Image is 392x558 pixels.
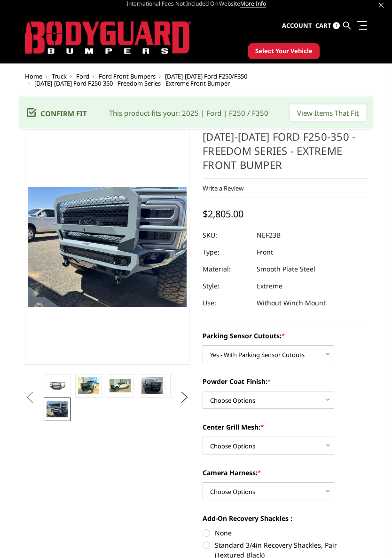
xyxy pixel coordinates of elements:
[109,108,268,119] div: This product fits your: 2025 | Ford | F250 / F350
[203,227,250,244] dt: SKU:
[47,401,68,417] img: 2023-2025 Ford F250-350 - Freedom Series - Extreme Front Bumper
[40,109,87,118] span: Confirm Fit
[248,43,320,59] button: Select Your Vehicle
[203,468,367,478] label: Camera Harness:
[257,278,282,295] dd: Extreme
[203,422,367,432] label: Center Grill Mesh:
[203,295,250,311] dt: Use:
[52,72,67,80] a: Truck
[203,207,243,220] span: $2,805.00
[203,376,367,386] label: Powder Coat Finish:
[99,72,156,80] a: Ford Front Bumpers
[178,391,192,405] button: Next
[333,22,340,29] span: 1
[25,72,42,80] a: Home
[76,72,89,80] a: Ford
[282,21,312,30] span: Account
[203,513,367,523] label: Add-On Recovery Shackles :
[34,79,230,88] span: [DATE]-[DATE] Ford F250-350 - Freedom Series - Extreme Front Bumper
[25,21,191,54] img: BODYGUARD BUMPERS
[47,380,68,392] img: 2023-2025 Ford F250-350 - Freedom Series - Extreme Front Bumper
[257,227,281,244] dd: NEF23B
[23,391,37,405] button: Previous
[141,377,163,394] img: 2023-2025 Ford F250-350 - Freedom Series - Extreme Front Bumper
[290,104,366,121] input: View Items That Fit
[255,47,313,56] span: Select Your Vehicle
[203,278,250,295] dt: Style:
[257,295,326,311] dd: Without Winch Mount
[203,331,367,341] label: Parking Sensor Cutouts:
[315,21,331,30] span: Cart
[203,261,250,278] dt: Material:
[315,13,340,39] a: Cart 1
[173,378,194,394] img: 2023-2025 Ford F250-350 - Freedom Series - Extreme Front Bumper
[203,244,250,261] dt: Type:
[282,13,312,39] a: Account
[25,129,189,365] a: 2023-2025 Ford F250-350 - Freedom Series - Extreme Front Bumper
[78,377,99,395] img: 2023-2025 Ford F250-350 - Freedom Series - Extreme Front Bumper
[257,261,315,278] dd: Smooth Plate Steel
[203,528,367,538] label: None
[165,72,247,80] a: [DATE]-[DATE] Ford F250/F350
[257,244,273,261] dd: Front
[110,379,131,392] img: 2023-2025 Ford F250-350 - Freedom Series - Extreme Front Bumper
[203,129,367,179] h1: [DATE]-[DATE] Ford F250-350 - Freedom Series - Extreme Front Bumper
[203,184,243,192] a: Write a Review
